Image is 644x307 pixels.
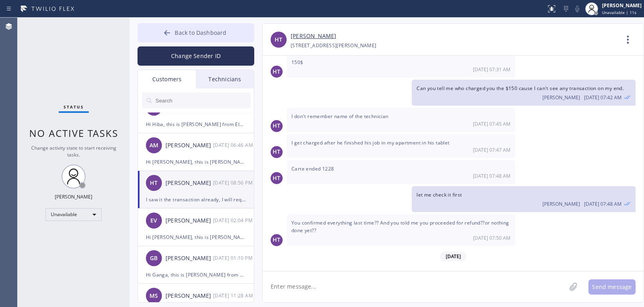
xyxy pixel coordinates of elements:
[175,29,226,36] span: Back to Dashboard
[287,134,515,158] div: 07/24/2025 9:47 AM
[150,291,158,301] span: MS
[291,165,334,172] span: Carte ended 1228
[146,233,246,242] div: Hi [PERSON_NAME], this is [PERSON_NAME] from the Electrical Service, I sent you the paid invoice,...
[417,85,624,92] span: Can you tell me who charged you the $150 cause I can't see any transaction on my end.
[473,173,510,179] span: [DATE] 07:48 AM
[291,113,389,120] span: I don't remember name of the technician
[138,23,254,42] button: Back to Dashboard
[412,80,636,106] div: 07/24/2025 9:42 AM
[31,144,116,158] span: Change activity state to start receiving tasks.
[138,70,196,88] div: Customers
[150,179,158,188] span: HT
[412,186,636,212] div: 07/24/2025 9:48 AM
[46,208,102,221] div: Unavailable
[138,46,254,66] button: Change Sender ID
[291,59,303,66] span: 150$
[287,108,515,132] div: 07/24/2025 9:45 AM
[213,178,255,187] div: 07/29/2025 9:56 AM
[440,251,467,261] span: [DATE]
[150,141,158,150] span: AM
[473,235,510,241] span: [DATE] 07:50 AM
[273,121,280,130] span: HT
[213,140,255,150] div: 07/29/2025 9:46 AM
[287,160,515,184] div: 07/24/2025 9:48 AM
[602,2,642,9] div: [PERSON_NAME]
[291,139,450,146] span: I get charged after he finished his job in my apartment in his tablet
[602,10,636,15] span: Unavailable | 11s
[291,32,336,41] a: [PERSON_NAME]
[146,120,246,129] div: Hi Hiba, this is [PERSON_NAME] from Electrical Empire, I just called you to check if our electric...
[146,195,246,204] div: I saw it the transaction already, I will request a refund [DATE], sorry for the delay.
[588,279,636,295] button: Send message
[165,141,213,150] div: [PERSON_NAME]
[150,216,157,225] span: EV
[165,254,213,263] div: [PERSON_NAME]
[196,70,254,88] div: Technicians
[146,270,246,279] div: Hi Ganga, this is [PERSON_NAME] from Red Electricians, I just called you cause you forgot to sign...
[146,157,246,167] div: Hi [PERSON_NAME], this is [PERSON_NAME] from Home Alliance, I sent you the paid invoice, please s...
[55,193,92,200] div: [PERSON_NAME]
[291,41,377,50] div: [STREET_ADDRESS][PERSON_NAME]
[273,235,280,245] span: HT
[213,291,255,300] div: 07/28/2025 9:28 AM
[165,216,213,225] div: [PERSON_NAME]
[213,253,255,263] div: 07/28/2025 9:10 AM
[287,54,515,78] div: 07/24/2025 9:31 AM
[572,3,583,14] button: Mute
[473,146,510,153] span: [DATE] 07:47 AM
[584,201,622,207] span: [DATE] 07:48 AM
[273,174,280,183] span: HT
[29,126,118,140] span: No active tasks
[64,104,84,110] span: Status
[165,179,213,188] div: [PERSON_NAME]
[417,191,462,198] span: let me check it first
[542,201,580,207] span: [PERSON_NAME]
[542,94,580,101] span: [PERSON_NAME]
[473,66,510,73] span: [DATE] 07:31 AM
[155,92,251,108] input: Search
[213,216,255,225] div: 07/28/2025 9:04 AM
[287,214,515,246] div: 07/24/2025 9:50 AM
[165,291,213,301] div: [PERSON_NAME]
[275,35,282,44] span: HT
[150,254,158,263] span: GB
[473,120,510,127] span: [DATE] 07:45 AM
[273,67,280,76] span: HT
[584,94,622,101] span: [DATE] 07:42 AM
[291,219,509,234] span: You confirmed everything last time?? And you told me you proceeded for refund??or nothing done yet??
[273,147,280,157] span: HT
